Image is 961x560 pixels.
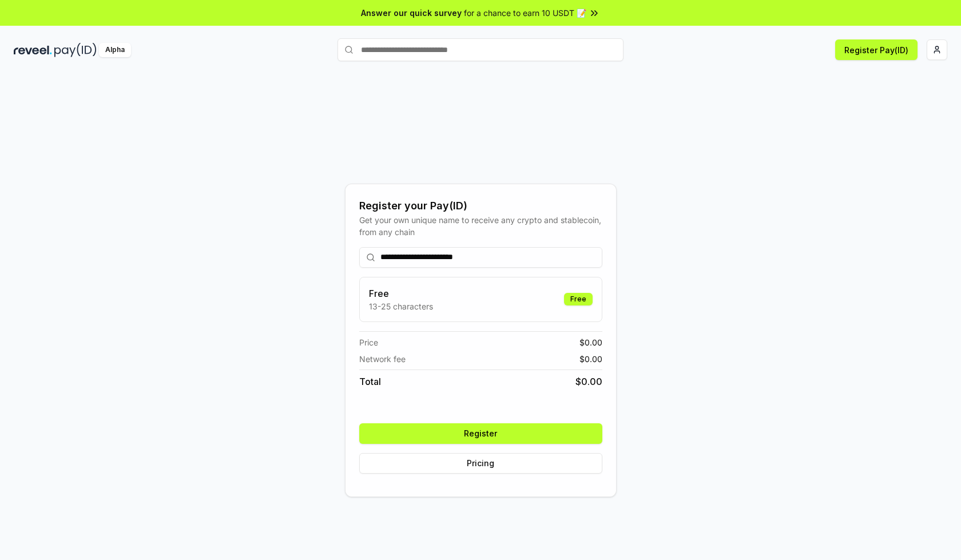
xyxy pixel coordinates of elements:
img: pay_id [54,43,97,57]
div: Alpha [99,43,131,57]
button: Register [359,423,602,444]
span: Price [359,336,378,348]
span: Answer our quick survey [361,7,462,19]
button: Pricing [359,453,602,474]
h3: Free [369,287,433,300]
button: Register Pay(ID) [835,39,918,60]
span: $ 0.00 [579,336,602,348]
span: Total [359,375,381,388]
p: 13-25 characters [369,300,433,312]
div: Register your Pay(ID) [359,198,602,214]
div: Free [564,293,593,305]
span: $ 0.00 [579,353,602,365]
span: Network fee [359,353,406,365]
div: Get your own unique name to receive any crypto and stablecoin, from any chain [359,214,602,238]
span: $ 0.00 [575,375,602,388]
img: reveel_dark [14,43,52,57]
span: for a chance to earn 10 USDT 📝 [464,7,586,19]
